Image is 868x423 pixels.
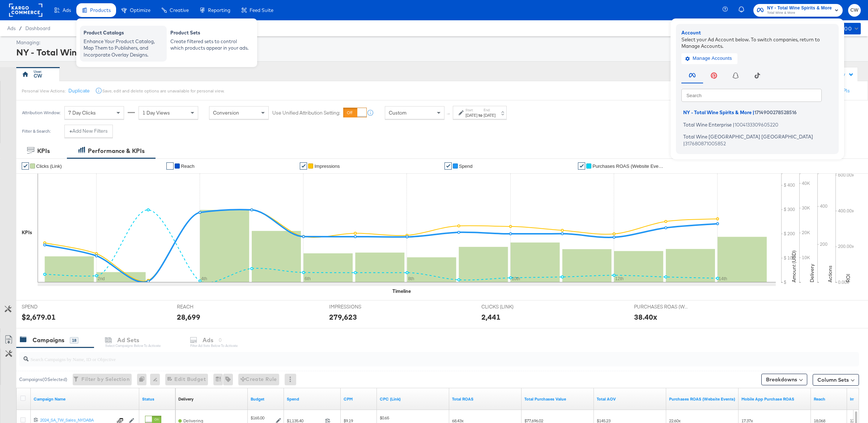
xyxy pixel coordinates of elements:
[137,374,150,385] div: 0
[287,396,338,402] a: The total amount spent to date.
[681,36,833,49] div: Select your Ad Account below. To switch companies, return to Manage Accounts.
[22,129,51,134] div: Filter & Search:
[34,72,42,79] div: CW
[634,312,657,322] div: 38.40x
[22,229,32,236] div: KPIs
[68,87,90,94] button: Duplicate
[170,7,189,13] span: Creative
[634,303,688,310] span: PURCHASES ROAS (WEBSITE EVENTS)
[68,109,96,116] span: 7 Day Clicks
[484,108,495,112] label: End:
[142,396,173,402] a: Shows the current state of your Ad Campaign.
[524,396,591,402] a: Web + Mobile
[250,7,273,13] span: Feed Suite
[848,4,861,17] button: CW
[37,147,50,155] div: KPIs
[22,110,61,115] div: Attribution Window:
[767,4,832,12] span: NY - Total Wine Spirits & More
[329,312,357,322] div: 279,623
[33,336,64,344] div: Campaigns
[178,396,193,402] a: Reflects the ability of your Ad Campaign to achieve delivery based on ad states, schedule and bud...
[683,121,732,127] span: Total Wine Enterprise
[329,303,383,310] span: IMPRESSIONS
[36,163,62,169] span: Clicks (Link)
[142,109,170,116] span: 1 Day Views
[597,396,663,402] a: Web + Mobile
[592,163,665,169] span: Purchases ROAS (Website Events)
[845,274,851,282] text: ROI
[465,112,477,118] div: [DATE]
[251,415,264,421] div: $165.00
[753,4,843,17] button: NY - Total Wine Spirits & MoreTotal Wine & More
[344,396,374,402] a: The average cost you've paid to have 1,000 impressions of your ad.
[181,163,195,169] span: Reach
[687,54,732,63] span: Manage Accounts
[208,7,230,13] span: Reporting
[754,109,797,115] span: 1714900278528516
[814,396,844,402] a: The number of people your ad was served to.
[683,140,685,146] span: |
[481,312,501,322] div: 2,441
[851,6,858,14] span: CW
[16,46,859,58] div: NY - Total Wine Spirits & More
[389,109,407,116] span: Custom
[578,162,585,170] a: ✔
[445,113,452,115] span: ↑
[681,53,737,64] button: Manage Accounts
[733,121,735,127] span: |
[753,109,754,115] span: |
[102,88,224,94] div: Save, edit and delete options are unavailable for personal view.
[69,128,72,134] strong: +
[444,162,452,170] a: ✔
[761,374,807,385] button: Breakdowns
[827,265,833,282] text: Actions
[166,162,174,170] a: ✔
[16,39,859,46] div: Managing:
[813,374,859,386] button: Column Sets
[484,112,495,118] div: [DATE]
[681,29,833,36] div: Account
[16,25,25,31] span: /
[7,25,16,31] span: Ads
[735,121,778,127] span: 1004133309605220
[64,125,113,138] button: +Add New Filters
[477,112,484,118] strong: to
[459,163,473,169] span: Spend
[392,288,411,295] div: Timeline
[452,396,519,402] a: Total ROAS
[25,25,50,31] a: Dashboard
[380,396,446,402] a: The average cost for each link click you've received from your ad.
[29,349,780,363] input: Search Campaigns by Name, ID or Objective
[178,396,193,402] div: Delivery
[683,109,752,115] span: NY - Total Wine Spirits & More
[177,312,200,322] div: 28,699
[22,312,56,322] div: $2,679.01
[767,10,832,16] span: Total Wine & More
[669,396,736,402] a: The total value of the purchase actions divided by spend tracked by your Custom Audience pixel on...
[90,7,111,13] span: Products
[791,250,797,282] text: Amount (USD)
[177,303,231,310] span: REACH
[741,396,808,402] a: The total revenue returned from purchases made in your mobile app divided by spend. This is based...
[213,109,239,116] span: Conversion
[683,134,813,140] span: Total Wine [GEOGRAPHIC_DATA] [GEOGRAPHIC_DATA]
[380,415,389,420] span: $0.65
[300,162,307,170] a: ✔
[481,303,536,310] span: CLICKS (LINK)
[22,162,29,170] a: ✔
[70,337,78,344] div: 18
[19,376,67,383] div: Campaigns ( 0 Selected)
[130,7,150,13] span: Optimize
[34,396,136,402] a: Your campaign name.
[88,147,145,155] div: Performance & KPIs
[40,417,112,423] div: 2024_SA_TW_Sales_NYDABA
[63,7,71,13] span: Ads
[251,396,281,402] a: The maximum amount you're willing to spend on your ads, on average each day or over the lifetime ...
[22,303,76,310] span: SPEND
[22,88,65,94] div: Personal View Actions:
[465,108,477,112] label: Start:
[809,264,815,282] text: Delivery
[314,163,340,169] span: Impressions
[685,140,726,146] span: 317680871005852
